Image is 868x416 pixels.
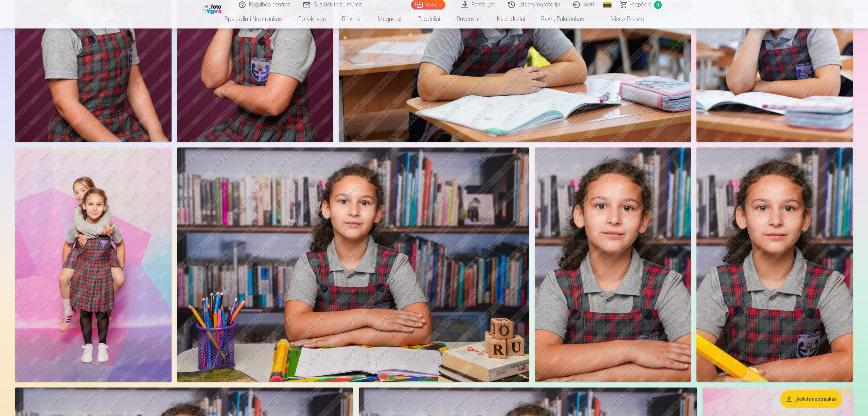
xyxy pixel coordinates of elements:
[202,3,223,14] img: /fa2
[654,1,662,9] span: 0
[290,9,334,28] a: Fotoknyga
[780,390,842,408] button: Įkelkite nuotraukas
[370,9,409,28] a: Magnetai
[489,9,533,28] a: Kalendoriai
[631,1,651,9] span: Krepšelis
[448,9,489,28] a: Suvenyrai
[592,9,652,28] a: Visos prekės
[409,9,448,28] a: Puodeliai
[216,9,290,28] a: Spausdinti nuotraukas
[334,9,370,28] a: Rinkiniai
[533,9,592,28] a: Raktų pakabukas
